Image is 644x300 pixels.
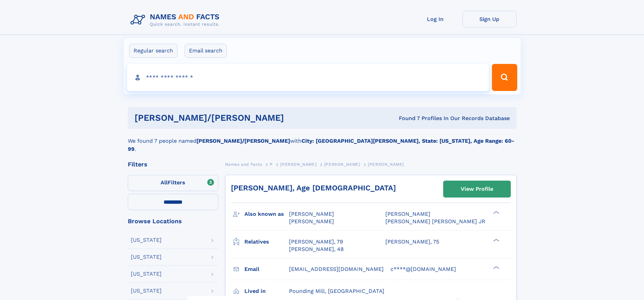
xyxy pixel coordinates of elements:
h3: Relatives [244,236,289,248]
span: [PERSON_NAME] [PERSON_NAME] JR [385,218,485,225]
span: Pounding Mill, [GEOGRAPHIC_DATA] [289,288,384,294]
input: search input [127,64,489,91]
span: [PERSON_NAME] [289,218,334,225]
div: [US_STATE] [131,237,162,243]
span: All [161,179,168,186]
button: Search Button [492,64,517,91]
div: ❯ [492,265,500,270]
h3: Also known as [244,208,289,220]
div: ❯ [492,238,500,242]
a: [PERSON_NAME], Age [DEMOGRAPHIC_DATA] [231,184,396,192]
span: [EMAIL_ADDRESS][DOMAIN_NAME] [289,266,384,272]
span: [PERSON_NAME] [280,162,316,167]
a: [PERSON_NAME], 48 [289,246,344,253]
a: [PERSON_NAME] [324,160,360,168]
div: [US_STATE] [131,271,162,277]
div: ❯ [492,210,500,215]
a: [PERSON_NAME] [280,160,316,168]
div: Found 7 Profiles In Our Records Database [341,115,510,122]
label: Regular search [129,44,177,58]
img: Logo Names and Facts [128,11,225,29]
a: P [270,160,273,168]
b: City: [GEOGRAPHIC_DATA][PERSON_NAME], State: [US_STATE], Age Range: 60-99 [128,138,514,152]
a: View Profile [444,181,510,197]
a: Names and Facts [225,160,262,168]
span: [PERSON_NAME] [368,162,404,167]
div: We found 7 people named with . [128,129,517,153]
a: [PERSON_NAME], 75 [385,238,439,246]
div: [US_STATE] [131,288,162,294]
h3: Lived in [244,285,289,297]
a: Sign Up [462,11,517,27]
span: P [270,162,273,167]
a: Log In [408,11,462,27]
span: [PERSON_NAME] [324,162,360,167]
span: [PERSON_NAME] [289,211,334,217]
h1: [PERSON_NAME]/[PERSON_NAME] [135,114,341,122]
label: Filters [128,175,218,191]
div: [US_STATE] [131,254,162,260]
a: [PERSON_NAME], 79 [289,238,343,246]
label: Email search [185,44,227,58]
div: Filters [128,161,218,167]
h3: Email [244,263,289,275]
div: View Profile [461,181,493,197]
span: [PERSON_NAME] [385,211,430,217]
div: Browse Locations [128,218,218,224]
b: [PERSON_NAME]/[PERSON_NAME] [196,138,290,144]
